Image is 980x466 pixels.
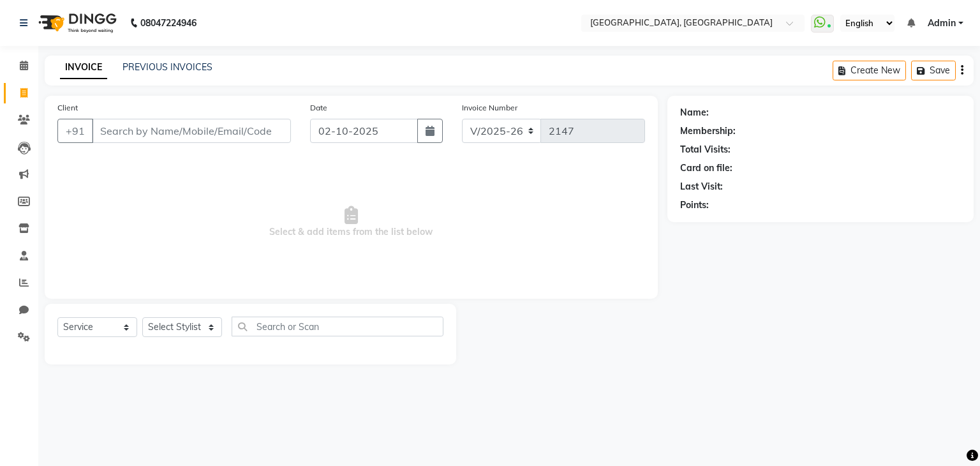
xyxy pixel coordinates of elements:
[680,162,732,175] div: Card on file:
[833,61,906,80] button: Create New
[57,119,93,143] button: +91
[680,106,709,119] div: Name:
[33,5,120,41] img: logo
[680,180,723,193] div: Last Visit:
[680,143,731,156] div: Total Visits:
[60,56,107,79] a: INVOICE
[680,124,736,138] div: Membership:
[462,102,517,114] label: Invoice Number
[928,17,956,30] span: Admin
[122,61,212,73] a: PREVIOUS INVOICES
[911,61,956,80] button: Save
[310,102,327,114] label: Date
[92,119,291,143] input: Search by Name/Mobile/Email/Code
[680,199,709,212] div: Points:
[57,158,645,286] span: Select & add items from the list below
[140,5,197,41] b: 08047224946
[232,317,443,336] input: Search or Scan
[57,102,78,114] label: Client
